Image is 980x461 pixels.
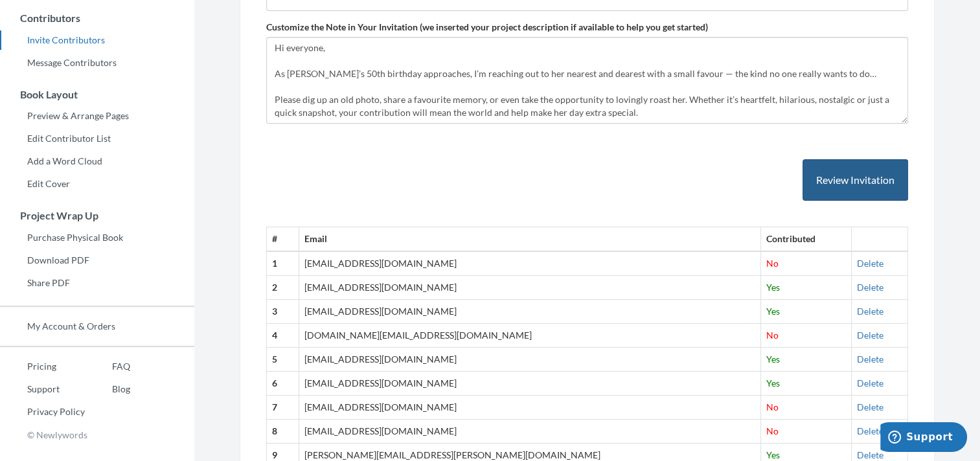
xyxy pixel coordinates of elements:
[85,379,130,399] a: Blog
[267,420,299,444] th: 8
[267,300,299,324] th: 3
[857,449,883,460] a: Delete
[266,21,708,34] label: Customize the Note in Your Invitation (we inserted your project description if available to help ...
[267,251,299,275] th: 1
[857,401,883,412] a: Delete
[267,324,299,348] th: 4
[1,210,194,221] h3: Project Wrap Up
[857,306,883,317] a: Delete
[857,354,883,365] a: Delete
[766,354,780,365] span: Yes
[267,227,299,251] th: #
[1,89,194,100] h3: Book Layout
[766,401,779,412] span: No
[267,372,299,396] th: 6
[267,276,299,300] th: 2
[857,330,883,341] a: Delete
[299,227,760,251] th: Email
[766,282,780,293] span: Yes
[766,258,779,269] span: No
[857,425,883,436] a: Delete
[299,300,760,324] td: [EMAIL_ADDRESS][DOMAIN_NAME]
[85,357,130,376] a: FAQ
[266,37,908,124] textarea: Hi everyone, As [PERSON_NAME]’s 50th birthday approaches, I’m reaching out to her nearest and dea...
[299,324,760,348] td: [DOMAIN_NAME][EMAIL_ADDRESS][DOMAIN_NAME]
[766,425,779,436] span: No
[803,159,908,201] button: Review Invitation
[267,396,299,420] th: 7
[880,422,967,455] iframe: Opens a widget where you can chat to one of our agents
[857,377,883,388] a: Delete
[299,420,760,444] td: [EMAIL_ADDRESS][DOMAIN_NAME]
[299,396,760,420] td: [EMAIL_ADDRESS][DOMAIN_NAME]
[760,227,851,251] th: Contributed
[299,276,760,300] td: [EMAIL_ADDRESS][DOMAIN_NAME]
[1,12,194,24] h3: Contributors
[766,449,780,460] span: Yes
[299,348,760,372] td: [EMAIL_ADDRESS][DOMAIN_NAME]
[766,306,780,317] span: Yes
[766,377,780,388] span: Yes
[766,330,779,341] span: No
[857,282,883,293] a: Delete
[299,372,760,396] td: [EMAIL_ADDRESS][DOMAIN_NAME]
[857,258,883,269] a: Delete
[267,348,299,372] th: 5
[299,251,760,275] td: [EMAIL_ADDRESS][DOMAIN_NAME]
